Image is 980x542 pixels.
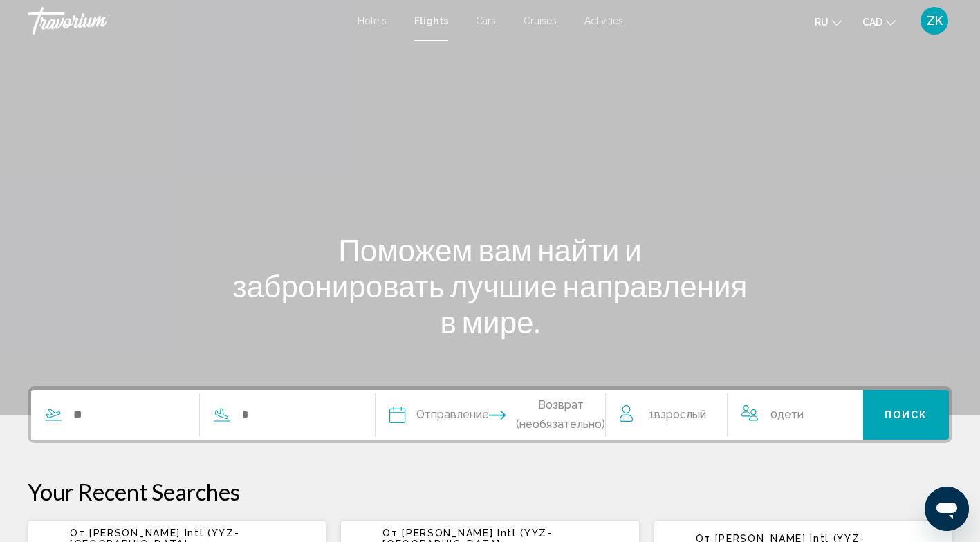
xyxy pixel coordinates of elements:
span: 0 [770,405,804,424]
span: Взрослый [654,408,706,421]
a: Cruises [524,15,557,26]
span: Поиск [885,410,928,421]
a: Hotels [358,15,387,26]
button: Depart date [389,390,489,440]
span: Возврат (необязательно) [516,395,605,434]
span: От [382,527,398,539]
a: Cars [476,15,496,26]
button: Поиск [863,390,949,440]
button: Change language [815,12,842,32]
iframe: Button to launch messaging window [925,487,969,531]
span: CAD [862,17,882,28]
p: Your Recent Searches [28,478,952,505]
span: ru [815,17,829,28]
span: Дети [777,408,804,421]
div: Search widget [31,390,949,440]
a: Activities [584,15,623,26]
button: Return date [489,390,605,440]
a: Travorium [28,7,344,35]
button: User Menu [916,6,952,35]
a: Flights [414,15,448,26]
button: Change currency [862,12,896,32]
span: От [70,527,85,539]
h1: Поможем вам найти и забронировать лучшие направления в мире. [231,232,750,339]
button: Travelers: 1 adult, 0 children [606,390,863,440]
span: 1 [649,405,706,424]
span: ZK [927,14,943,28]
